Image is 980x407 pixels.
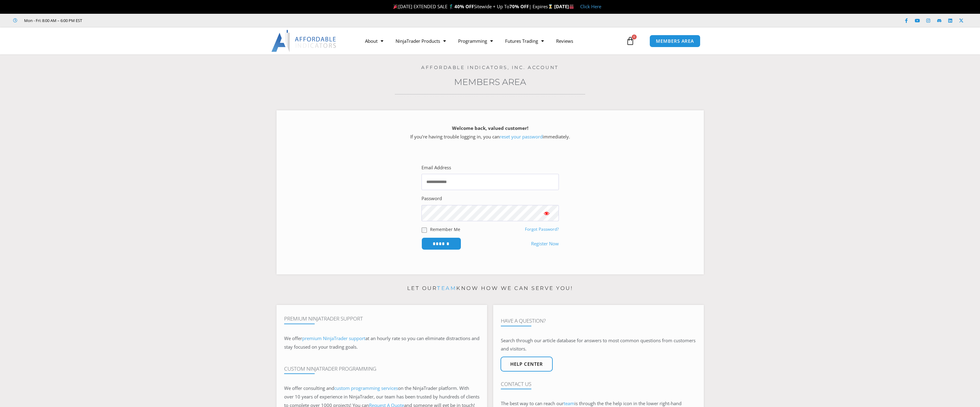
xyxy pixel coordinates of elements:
span: We offer consulting and [284,385,398,391]
strong: [DATE] [554,3,574,9]
p: Search through our article database for answers to most common questions from customers and visit... [501,336,696,354]
strong: 40% OFF [454,3,474,9]
h4: Have A Question? [501,318,696,324]
span: 0 [632,35,637,39]
a: Reviews [550,34,579,48]
img: 🏭 [569,4,574,9]
a: NinjaTrader Products [389,34,452,48]
a: Futures Trading [499,34,550,48]
a: custom programming services [334,385,398,391]
a: team [564,400,574,406]
span: at an hourly rate so you can eliminate distractions and stay focused on your trading goals. [284,335,479,350]
a: team [437,285,456,291]
a: premium NinjaTrader support [302,335,365,341]
img: LogoAI | Affordable Indicators – NinjaTrader [271,30,337,52]
a: Programming [452,34,499,48]
button: Show password [534,205,559,221]
label: Remember Me [430,226,460,233]
a: Affordable Indicators, Inc. Account [421,64,559,70]
strong: 70% OFF [509,3,529,9]
span: [DATE] EXTENDED SALE 🏌️‍♂️ Sitewide + Up To | Expires [392,3,554,9]
img: 🎉 [393,4,398,9]
span: MEMBERS AREA [656,39,694,43]
span: Help center [510,362,543,366]
a: 0 [617,32,644,50]
p: Let our know how we can serve you! [277,284,704,293]
a: About [359,34,389,48]
img: ⌛ [548,4,553,9]
p: If you’re having trouble logging in, you can immediately. [287,124,693,141]
a: Members Area [454,77,526,87]
a: Click Here [580,3,601,9]
h4: Custom NinjaTrader Programming [284,366,479,372]
strong: Welcome back, valued customer! [452,125,528,131]
iframe: Customer reviews powered by Trustpilot [91,17,182,24]
nav: Menu [359,34,624,48]
h4: Contact Us [501,381,696,387]
a: Help center [501,357,553,372]
span: We offer [284,335,302,341]
span: Mon - Fri: 8:00 AM – 6:00 PM EST [23,17,82,24]
a: Forgot Password? [525,226,559,232]
a: reset your password [500,134,543,140]
label: Email Address [421,163,451,172]
h4: Premium NinjaTrader Support [284,316,479,322]
a: Register Now [531,240,559,248]
label: Password [421,194,442,203]
a: MEMBERS AREA [649,35,700,47]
